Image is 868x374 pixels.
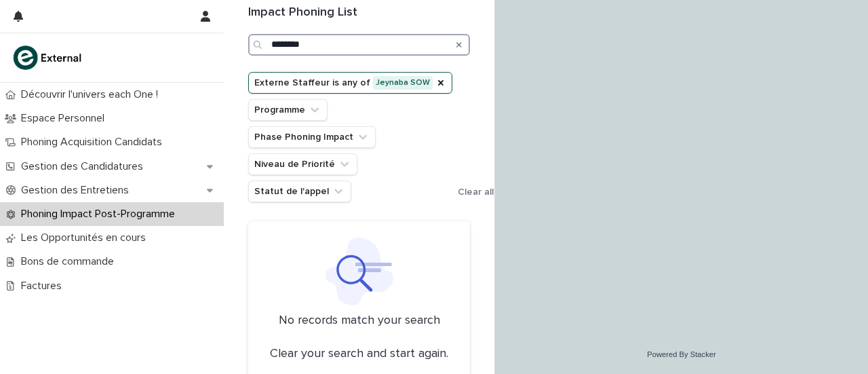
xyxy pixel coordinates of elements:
button: Niveau de Priorité [248,153,357,175]
p: No records match your search [264,314,454,329]
p: Bons de commande [16,255,125,268]
input: Search [248,34,470,56]
p: Clear your search and start again. [270,347,448,362]
a: Powered By Stacker [647,350,715,358]
button: Statut de l'appel [248,181,351,202]
button: Phase Phoning Impact [248,126,376,148]
button: Programme [248,99,328,121]
p: Espace Personnel [16,112,115,125]
p: Phoning Impact Post-Programme [16,208,186,221]
button: Externe Staffeur [248,72,452,94]
button: Clear all filters [452,182,522,202]
p: Phoning Acquisition Candidats [16,136,173,149]
p: Découvrir l'univers each One ! [16,88,169,101]
img: bc51vvfgR2QLHU84CWIQ [11,44,85,71]
p: Gestion des Candidatures [16,160,154,173]
h1: Impact Phoning List [248,5,470,20]
p: Factures [16,280,73,293]
span: Clear all filters [458,187,522,197]
p: Gestion des Entretiens [16,184,140,197]
p: Les Opportunités en cours [16,231,157,244]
